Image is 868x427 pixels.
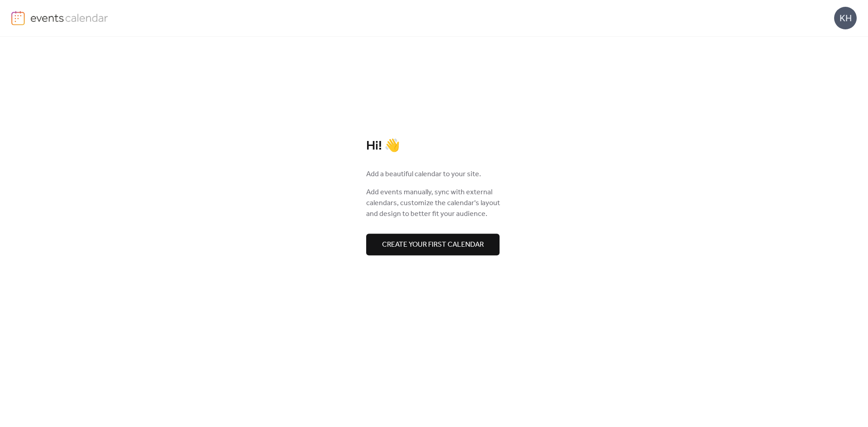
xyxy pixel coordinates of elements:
img: logo [11,11,25,25]
div: KH [834,7,857,29]
img: logo-type [30,11,108,24]
span: Create your first calendar [382,239,484,250]
button: Create your first calendar [366,234,500,255]
div: Hi! 👋 [366,138,502,154]
span: Add events manually, sync with external calendars, customize the calendar's layout and design to ... [366,187,502,220]
span: Add a beautiful calendar to your site. [366,169,481,180]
